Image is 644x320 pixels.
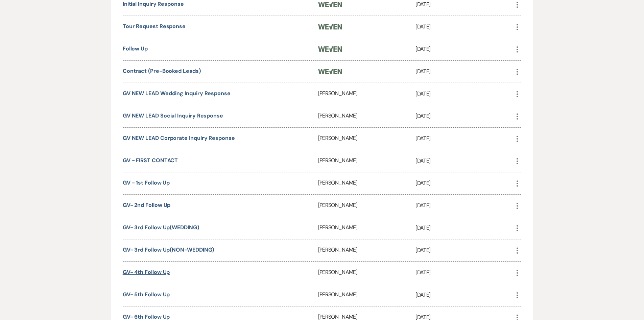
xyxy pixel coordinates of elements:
a: Contract (Pre-Booked Leads) [123,67,201,74]
img: Weven Logo [318,46,342,52]
div: [PERSON_NAME] [318,105,416,127]
p: [DATE] [415,291,513,299]
a: GV- 2nd Follow Up [123,201,171,209]
a: GV - 1st Follow Up [123,179,170,186]
div: [PERSON_NAME] [318,262,416,284]
p: [DATE] [415,223,513,232]
div: [PERSON_NAME] [318,83,416,105]
div: [PERSON_NAME] [318,284,416,306]
p: [DATE] [415,112,513,121]
p: [DATE] [415,246,513,255]
p: [DATE] [415,156,513,165]
a: GV - FIRST CONTACT [123,157,178,164]
img: Weven Logo [318,2,342,7]
div: [PERSON_NAME] [318,239,416,261]
div: [PERSON_NAME] [318,150,416,172]
img: Weven Logo [318,24,342,29]
p: [DATE] [415,89,513,98]
a: Initial Inquiry Response [123,0,184,7]
div: [PERSON_NAME] [318,217,416,239]
p: [DATE] [415,268,513,277]
a: Follow Up [123,45,148,52]
a: GV NEW LEAD Wedding Inquiry Response [123,90,231,97]
div: [PERSON_NAME] [318,172,416,194]
a: GV NEW LEAD Corporate Inquiry Response [123,134,235,142]
p: [DATE] [415,201,513,210]
a: GV- 5th Follow Up [123,291,170,298]
a: GV- 3rd Follow Up(WEDDING) [123,224,199,231]
img: Weven Logo [318,69,342,74]
a: Tour Request Response [123,23,186,30]
a: GV- 3rd Follow Up(NON-WEDDING) [123,246,214,253]
p: [DATE] [415,179,513,188]
div: [PERSON_NAME] [318,195,416,217]
div: [PERSON_NAME] [318,128,416,150]
p: [DATE] [415,134,513,143]
a: GV NEW LEAD Social Inquiry Response [123,112,223,119]
p: [DATE] [415,67,513,76]
p: [DATE] [415,22,513,31]
a: GV- 4th Follow Up [123,269,170,276]
p: [DATE] [415,45,513,54]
